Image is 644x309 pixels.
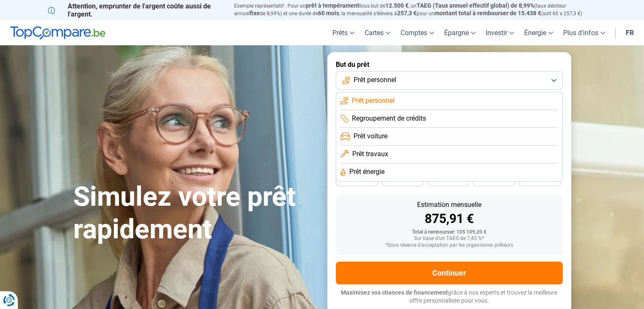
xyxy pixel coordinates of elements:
[395,20,439,45] a: Comptes
[352,96,395,105] span: Prêt personnel
[327,20,359,45] a: Prêts
[336,289,563,305] p: grâce à nos experts et trouvez la meilleure offre personnalisée pour vous.
[48,2,224,18] p: Attention, emprunter de l'argent coûte aussi de l'argent.
[343,243,556,248] div: *Sous réserve d'acceptation par les organismes prêteurs
[234,2,597,17] p: Exemple représentatif : Pour un tous but de , un (taux débiteur annuel de 8,99%) et une durée de ...
[354,132,387,141] span: Prêt voiture
[439,177,458,182] span: 36 mois
[73,181,317,246] h1: Simulez votre prêt rapidement
[393,177,412,182] span: 42 mois
[354,75,396,85] span: Prêt personnel
[434,10,541,17] span: montant total à rembourser de 15.438 €
[621,20,639,45] a: fr
[336,262,563,284] button: Continuer
[336,71,563,90] button: Prêt personnel
[531,177,549,182] span: 24 mois
[348,177,366,182] span: 48 mois
[343,201,556,208] div: Estimation mensuelle
[397,10,417,17] span: 257,3 €
[385,2,409,9] span: 12.500 €
[439,20,481,45] a: Épargne
[485,177,503,182] span: 30 mois
[306,2,359,9] span: prêt à tempérament
[343,212,556,225] div: 875,91 €
[341,289,448,296] span: Maximisez vos chances de financement
[352,114,426,123] span: Regroupement de crédits
[343,229,556,235] div: Total à rembourser: 105 109,20 €
[10,26,105,40] img: TopCompare
[519,20,558,45] a: Énergie
[359,20,395,45] a: Cartes
[481,20,519,45] a: Investir
[318,10,339,17] span: 60 mois
[349,167,384,177] span: Prêt énergie
[352,149,388,159] span: Prêt travaux
[336,61,563,69] label: But du prêt
[417,2,534,9] span: TAEG (Taux annuel effectif global) de 8,99%
[343,236,556,242] div: Sur base d'un TAEG de 7,45 %*
[250,10,260,17] span: fixe
[558,20,610,45] a: Plus d'infos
